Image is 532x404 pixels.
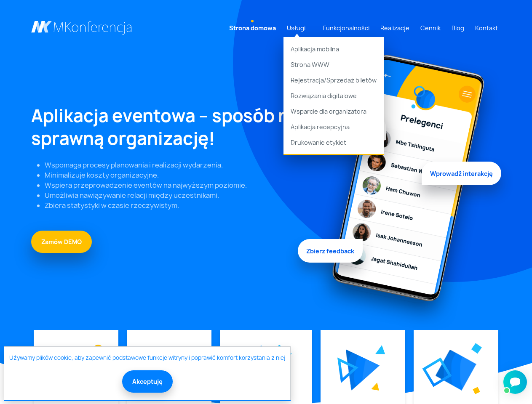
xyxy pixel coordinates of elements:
li: Umożliwia nawiązywanie relacji między uczestnikami. [45,190,301,200]
li: Wspomaga procesy planowania i realizacji wydarzenia. [45,160,301,170]
a: Kontakt [472,20,501,36]
img: Graficzny element strony [346,349,380,391]
img: Graficzny element strony [93,345,103,355]
li: Zbiera statystyki w czasie rzeczywistym. [45,200,301,210]
img: Graficzny element strony [311,47,501,330]
span: Zbierz feedback [298,237,363,260]
a: Rozwiązania digitalowe [283,88,384,104]
img: Graficzny element strony [471,343,482,354]
li: Minimalizuje koszty organizacyjne. [45,170,301,180]
a: Rejestracja/Sprzedaż biletów [283,72,384,88]
a: Zamów DEMO [31,231,92,253]
a: Strona WWW [283,57,384,72]
li: Wspiera przeprowadzenie eventów na najwyższym poziomie. [45,180,301,190]
iframe: Smartsupp widget button [503,370,527,394]
a: Wsparcie dla organizatora [283,104,384,119]
a: Używamy plików cookie, aby zapewnić podstawowe funkcje witryny i poprawić komfort korzystania z niej [9,354,285,362]
a: Strona domowa [226,20,279,36]
img: Graficzny element strony [275,345,292,360]
a: Usługi [283,20,309,36]
a: Funkcjonalności [320,20,373,36]
a: Blog [448,20,468,36]
img: Graficzny element strony [337,357,358,383]
h1: Aplikacja eventowa – sposób na sprawną organizację! [31,104,301,150]
a: Realizacje [377,20,413,36]
img: Graficzny element strony [375,345,385,354]
button: Akceptuję [122,370,173,393]
a: Aplikacja mobilna [283,37,384,57]
img: Graficzny element strony [422,357,452,387]
a: Drukowanie etykiet [283,135,384,154]
span: Wprowadź interakcję [422,159,501,183]
a: Aplikacja recepcyjna [283,119,384,135]
img: Graficzny element strony [436,350,476,391]
a: Cennik [417,20,444,36]
img: Graficzny element strony [473,387,480,394]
